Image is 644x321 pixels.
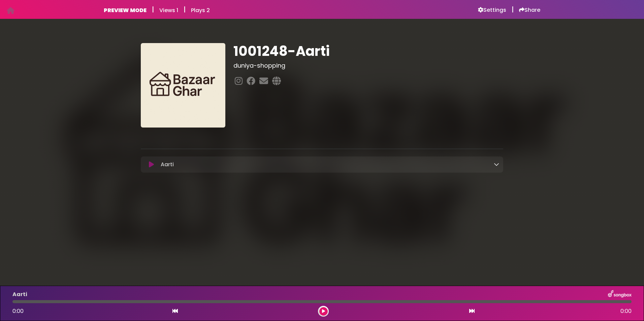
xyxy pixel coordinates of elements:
p: Aarti [161,160,174,169]
img: 4vGZ4QXSguwBTn86kXf1 [141,43,225,128]
h6: PREVIEW MODE [104,7,147,13]
h1: 1001248-Aarti [233,43,503,59]
h3: duniya-shopping [233,62,503,69]
h5: | [152,5,154,13]
a: Settings [478,7,506,13]
h5: | [184,5,186,13]
h6: Views 1 [159,7,178,13]
a: Share [519,7,540,13]
h6: Plays 2 [191,7,210,13]
h5: | [512,5,514,13]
